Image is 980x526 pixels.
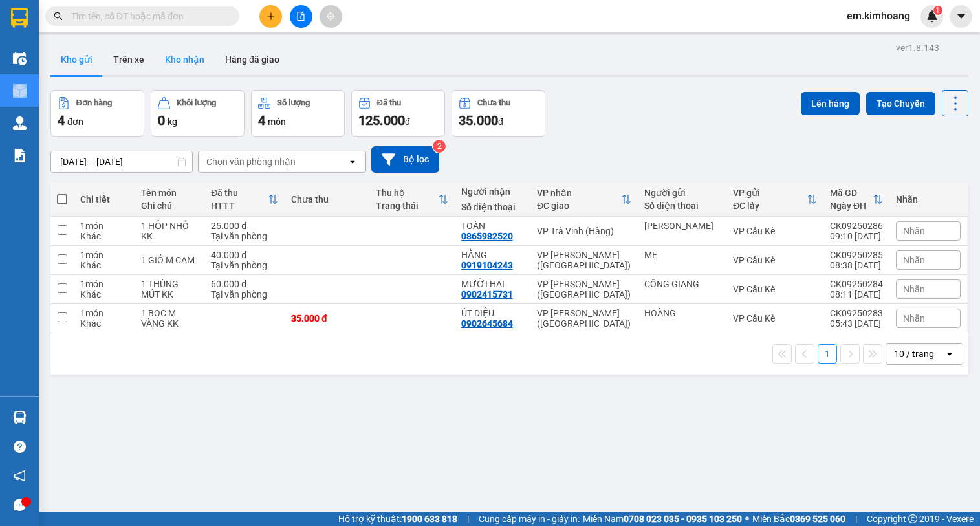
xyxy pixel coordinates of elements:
img: warehouse-icon [13,84,27,98]
span: Cước rồi: [4,89,54,104]
span: caret-down [955,10,967,22]
div: Nhãn [896,194,961,204]
strong: 0369 525 060 [790,514,845,524]
strong: BIÊN NHẬN GỬI HÀNG [43,7,150,19]
div: 1 THÙNG MÚT KK [141,279,198,300]
div: Tên món [141,188,198,198]
div: ĐC giao [537,201,621,211]
img: solution-icon [13,149,27,162]
div: Số điện thoại [461,202,524,212]
button: Số lượng4món [251,90,345,137]
th: Toggle SortBy [726,182,823,217]
div: CK09250286 [830,221,883,231]
div: ver 1.8.143 [896,41,939,55]
div: Tại văn phòng [211,231,278,241]
img: warehouse-icon [13,411,27,424]
span: plus [267,12,276,21]
div: ĐC lấy [733,201,807,211]
div: CK09250284 [830,279,883,289]
span: 4 [258,113,265,128]
div: Ghi chú [141,201,198,211]
span: Miền Bắc [752,512,845,526]
span: file-add [296,12,305,21]
span: đ [498,116,503,127]
span: copyright [908,514,917,523]
span: Nhãn [903,255,925,265]
div: Tại văn phòng [211,289,278,300]
div: Khối lượng [177,98,216,107]
div: TOÀN [461,221,524,231]
div: Ngày ĐH [830,201,873,211]
div: Người nhận [461,186,524,197]
button: Tạo Chuyến [866,92,935,115]
div: Tại văn phòng [211,260,278,270]
p: NHẬN: [5,43,189,56]
span: 0865982520 - [5,58,97,70]
div: 09:10 [DATE] [830,231,883,241]
div: 10 / trang [894,347,934,360]
img: icon-new-feature [926,10,938,22]
div: 1 BỌC M VÀNG KK [141,308,198,329]
span: VP Trà Vinh (Hàng) [36,43,125,56]
div: 0902645684 [461,318,513,329]
span: | [467,512,469,526]
div: MƯỜI HAI [461,279,524,289]
div: Đơn hàng [76,98,112,107]
div: 1 món [80,279,128,289]
div: Chưa thu [477,98,510,107]
div: 40.000 đ [211,250,278,260]
div: VP Trà Vinh (Hàng) [537,226,631,236]
div: 0902415731 [461,289,513,300]
button: Lên hàng [801,92,860,115]
button: Trên xe [103,44,155,75]
div: VP [PERSON_NAME] ([GEOGRAPHIC_DATA]) [537,279,631,300]
div: Khác [80,231,128,241]
div: VP Cầu Kè [733,284,817,294]
div: 60.000 đ [211,279,278,289]
div: 35.000 đ [291,313,363,323]
span: kg [168,116,177,127]
span: 35.000 [459,113,498,128]
div: Chọn văn phòng nhận [206,155,296,168]
button: Hàng đã giao [215,44,290,75]
span: ⚪️ [745,516,749,521]
button: plus [259,5,282,28]
span: Hỗ trợ kỹ thuật: [338,512,457,526]
span: 25.000 [58,89,96,104]
span: đ [405,116,410,127]
div: VP [PERSON_NAME] ([GEOGRAPHIC_DATA]) [537,250,631,270]
div: 1 món [80,221,128,231]
span: message [14,499,26,511]
th: Toggle SortBy [369,182,454,217]
span: VP Cầu Kè - [27,25,159,38]
input: Tìm tên, số ĐT hoặc mã đơn [71,9,224,23]
div: 1 món [80,250,128,260]
div: 05:43 [DATE] [830,318,883,329]
button: Khối lượng0kg [151,90,245,137]
button: Kho gửi [50,44,103,75]
div: MẸ [644,250,720,260]
span: Nhãn [903,226,925,236]
div: Chi tiết [80,194,128,204]
span: Nhãn [903,284,925,294]
div: Trạng thái [376,201,437,211]
span: | [855,512,857,526]
img: warehouse-icon [13,52,27,65]
div: ÚT DIỆU [461,308,524,318]
div: 1 món [80,308,128,318]
th: Toggle SortBy [823,182,889,217]
div: Thu hộ [376,188,437,198]
div: HUỲNH NHƯ [644,221,720,231]
strong: 1900 633 818 [402,514,457,524]
div: VP Cầu Kè [733,226,817,236]
svg: open [347,157,358,167]
span: TOÀN [69,58,97,70]
div: Số lượng [277,98,310,107]
span: Miền Nam [583,512,742,526]
span: GIAO: [5,72,31,84]
div: 0919104243 [461,260,513,270]
button: Kho nhận [155,44,215,75]
span: Cung cấp máy in - giấy in: [479,512,580,526]
span: Nhãn [903,313,925,323]
div: Khác [80,260,128,270]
